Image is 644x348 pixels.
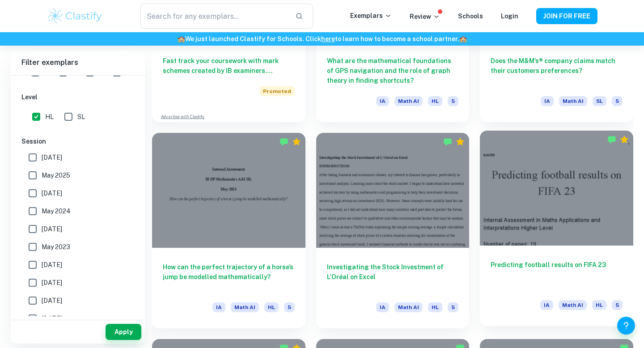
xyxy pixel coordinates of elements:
span: HL [592,300,606,310]
span: [DATE] [42,296,62,306]
h6: Fast track your coursework with mark schemes created by IB examiners. Upgrade now [163,56,295,76]
a: Predicting football results on FIFA 23IAMath AIHL5 [480,133,633,328]
span: 🏫 [178,35,185,42]
span: [DATE] [42,188,62,198]
img: Marked [443,137,452,146]
img: Marked [280,137,288,146]
span: IA [376,96,389,106]
span: Math AI [231,302,259,312]
span: IA [541,96,554,106]
span: HL [45,112,54,122]
a: Schools [458,13,483,20]
span: Math AI [559,300,587,310]
span: Math AI [559,96,587,106]
a: Investigating the Stock Investment of L’Oréal on ExcelIAMath AIHL5 [316,133,470,328]
span: 5 [448,96,458,106]
span: [DATE] [42,153,62,162]
span: IA [540,300,553,310]
button: Apply [106,324,141,340]
span: HL [428,302,442,312]
img: Clastify logo [47,7,103,25]
span: Math AI [394,96,423,106]
a: How can the perfect trajectory of a horse’s jump be modelled mathematically?IAMath AIHL5 [152,133,305,328]
span: 5 [612,96,623,106]
a: Advertise with Clastify [161,114,204,120]
span: [DATE] [42,260,62,270]
h6: What are the mathematical foundations of GPS navigation and the role of graph theory in finding s... [327,56,459,85]
p: Review [410,12,440,21]
span: 5 [284,302,295,312]
div: Premium [456,137,465,146]
img: Marked [607,135,616,144]
span: May 2025 [42,170,70,180]
p: Exemplars [350,11,392,21]
h6: Level [21,92,134,102]
h6: We just launched Clastify for Schools. Click to learn how to become a school partner. [2,34,642,44]
h6: Session [21,136,134,146]
button: Help and Feedback [617,317,635,335]
span: IA [376,302,389,312]
span: Math AI [394,302,423,312]
span: May 2023 [42,242,70,252]
span: HL [428,96,442,106]
h6: How can the perfect trajectory of a horse’s jump be modelled mathematically? [163,262,295,292]
a: Login [501,13,518,20]
span: Promoted [259,86,295,96]
h6: Investigating the Stock Investment of L’Oréal on Excel [327,262,459,292]
span: 5 [448,302,458,312]
div: Premium [292,137,301,146]
span: May 2024 [42,206,71,216]
span: [DATE] [42,314,62,323]
button: JOIN FOR FREE [536,8,597,24]
span: 5 [612,300,623,310]
h6: Filter exemplars [11,50,145,75]
input: Search for any exemplars... [140,4,288,29]
span: 🏫 [459,35,467,42]
a: here [321,35,335,42]
span: [DATE] [42,278,62,288]
span: IA [212,302,225,312]
span: SL [593,96,606,106]
h6: Does the M&M’s® company claims match their customers preferences? [491,56,623,85]
div: Premium [620,135,629,144]
h6: Predicting football results on FIFA 23 [491,260,623,289]
span: [DATE] [42,224,62,234]
span: SL [77,112,85,122]
span: HL [264,302,279,312]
